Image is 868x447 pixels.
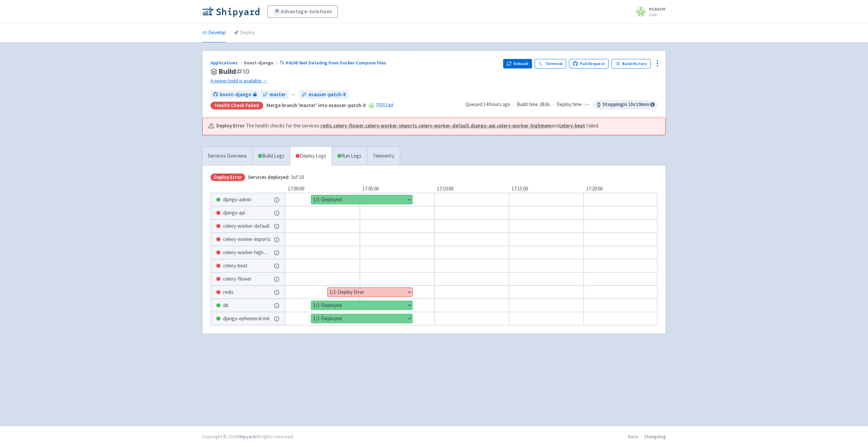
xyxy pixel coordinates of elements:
a: redis [320,122,332,129]
img: Shipyard logo [202,6,259,17]
div: Health check failed [211,102,263,109]
span: django-api [223,209,245,217]
span: 3 of 10 [248,174,304,181]
a: celery-worker-highmem [497,122,551,129]
span: redis [223,288,234,296]
a: Docs [628,433,638,440]
a: celery-flower [333,122,364,129]
b: Deploy Error [216,122,245,130]
a: celery-worker-default [418,122,469,129]
span: db [223,302,229,309]
strong: Merge branch 'master' into esauser-patch-8 [267,102,366,108]
span: django-admin [223,196,252,204]
a: Pull Request [569,59,609,68]
span: esauser [649,5,666,12]
span: Stopping in 1 hr 19 min [593,100,657,109]
a: esauser User [631,6,666,17]
a: celery-beat [559,122,585,129]
small: User [649,13,666,17]
div: 17:15:00 [509,185,584,193]
a: Advantage-Solutions [268,5,338,18]
a: A newer build is available → [211,77,498,85]
time: 14 hours ago [484,101,510,107]
a: django-api [471,122,495,129]
span: Queued [466,101,510,107]
span: ← [291,91,296,99]
div: 17:20:00 [584,185,658,193]
div: · · [466,100,657,109]
a: Terminal [535,59,566,68]
a: Deploy [234,23,255,42]
span: celery-worker-highmem [223,249,271,257]
a: esauser-patch-8 [299,90,349,99]
span: django-ephemeral-init [223,315,270,323]
a: boost-django [211,90,259,99]
div: 17:00:00 [285,185,360,193]
a: #4108 Yeet Datadog from Docker-Compose files [280,60,387,66]
button: Rebuild [503,59,532,68]
span: Build time [517,101,538,108]
a: celery-worker-imports [365,122,417,129]
a: master [260,90,289,99]
a: Changelog [644,433,666,440]
span: celery-flower [223,275,252,283]
a: Build History [611,59,651,68]
span: The health checks for the services , , , , , and failed. [246,122,599,130]
span: celery-beat [223,262,248,270]
span: boost-django [220,91,251,99]
span: 28.6s [539,101,550,108]
span: -:-- [583,101,589,108]
a: Build Logs [253,147,290,165]
a: Shipyard [237,433,255,440]
span: master [270,91,286,99]
a: 75551dd [376,102,393,108]
span: Deploy time [556,101,582,108]
span: Deploy Error [211,174,245,181]
a: Run Logs [332,147,367,165]
div: Copyright © 2025 All rights reserved. [202,433,294,440]
a: Deploy Logs [290,147,332,165]
a: Develop [202,23,226,42]
span: esauser-patch-8 [309,91,346,99]
span: celery-worker-default [223,222,270,230]
a: Applications [211,60,244,66]
span: # 10 [236,67,250,76]
span: Build [219,68,250,76]
a: Services Overview [202,147,252,165]
div: 17:05:00 [360,185,434,193]
span: Services deployed: [248,174,290,180]
a: Telemetry [367,147,400,165]
div: 17:10:00 [434,185,509,193]
span: celery-worker-imports [223,236,271,243]
span: boost-django [244,60,280,66]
